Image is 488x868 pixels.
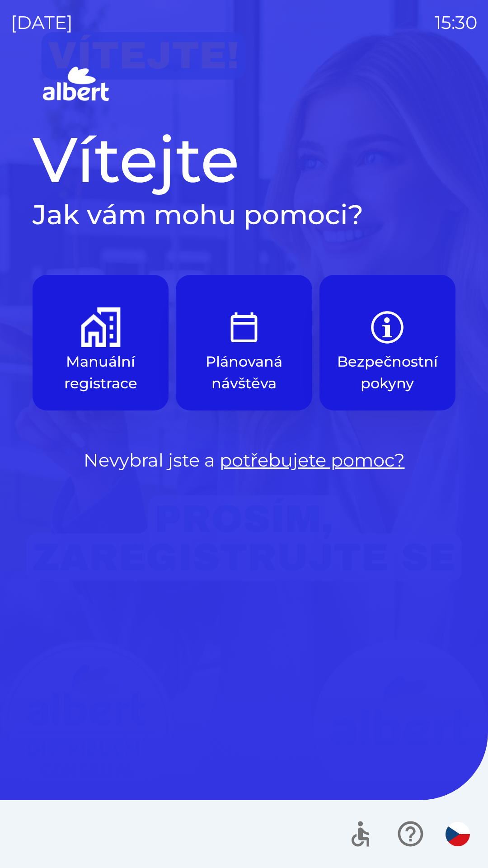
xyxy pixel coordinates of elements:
[367,307,407,347] img: b85e123a-dd5f-4e82-bd26-90b222bbbbcf.png
[197,351,290,394] p: Plánovaná návštěva
[33,275,169,410] button: Manuální registrace
[33,447,455,474] p: Nevybral jste a
[319,275,455,410] button: Bezpečnostní pokyny
[220,449,405,471] a: potřebujete pomoc?
[337,351,438,394] p: Bezpečnostní pokyny
[81,307,121,347] img: d73f94ca-8ab6-4a86-aa04-b3561b69ae4e.png
[446,822,470,846] img: cs flag
[11,9,73,36] p: [DATE]
[435,9,477,36] p: 15:30
[176,275,312,410] button: Plánovaná návštěva
[54,351,147,394] p: Manuální registrace
[33,121,455,198] h1: Vítejte
[33,63,455,107] img: Logo
[33,198,455,231] h2: Jak vám mohu pomoci?
[224,307,264,347] img: e9efe3d3-6003-445a-8475-3fd9a2e5368f.png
